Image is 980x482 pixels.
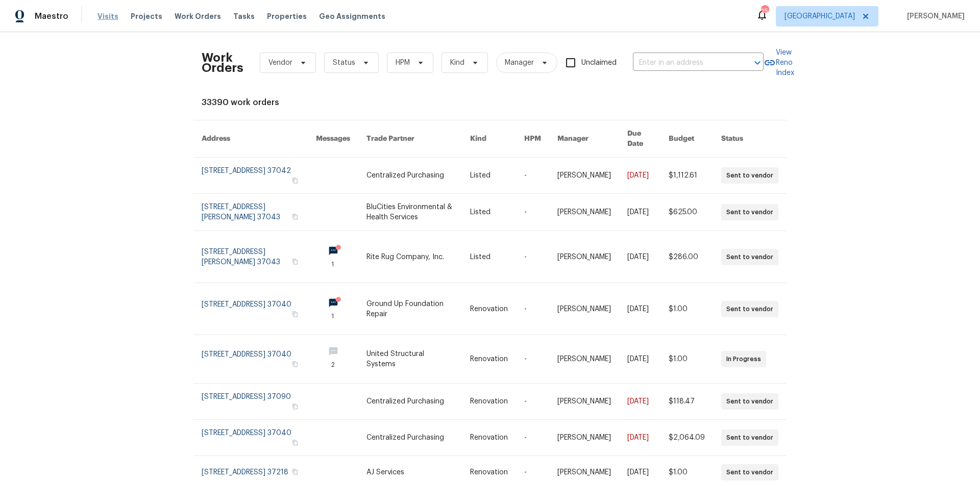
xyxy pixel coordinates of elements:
td: - [516,420,549,456]
td: - [516,231,549,283]
td: Listed [462,231,516,283]
span: HPM [396,58,410,68]
td: BluCities Environmental & Health Services [358,194,462,231]
span: Work Orders [175,11,221,21]
td: - [516,335,549,384]
span: Kind [450,58,464,68]
th: Address [193,120,308,158]
span: Properties [267,11,307,21]
th: Due Date [619,120,660,158]
span: [PERSON_NAME] [903,11,965,21]
button: Open [750,56,765,70]
td: - [516,283,549,335]
div: 33390 work orders [202,97,778,108]
span: [GEOGRAPHIC_DATA] [785,11,855,21]
button: Copy Address [290,360,300,369]
th: Trade Partner [358,120,462,158]
span: Manager [505,58,534,68]
span: Vendor [268,58,292,68]
td: Listed [462,194,516,231]
td: Renovation [462,335,516,384]
span: Visits [97,11,118,21]
td: Ground Up Foundation Repair [358,283,462,335]
th: Budget [660,120,713,158]
td: [PERSON_NAME] [549,384,619,420]
button: Copy Address [290,438,300,447]
th: Manager [549,120,619,158]
td: Renovation [462,283,516,335]
span: Status [333,58,355,68]
button: Copy Address [290,212,300,221]
button: Copy Address [290,310,300,319]
td: United Structural Systems [358,335,462,384]
span: Tasks [233,13,255,20]
td: Listed [462,158,516,194]
td: - [516,384,549,420]
td: [PERSON_NAME] [549,335,619,384]
td: [PERSON_NAME] [549,283,619,335]
th: Messages [308,120,358,158]
td: Renovation [462,420,516,456]
td: - [516,158,549,194]
th: HPM [516,120,549,158]
td: [PERSON_NAME] [549,420,619,456]
td: Centralized Purchasing [358,384,462,420]
td: Rite Rug Company, Inc. [358,231,462,283]
td: [PERSON_NAME] [549,194,619,231]
span: Maestro [35,11,68,21]
h2: Work Orders [202,53,243,73]
span: Projects [131,11,162,21]
button: Copy Address [290,402,300,411]
td: - [516,194,549,231]
span: Geo Assignments [319,11,385,21]
td: [PERSON_NAME] [549,158,619,194]
th: Kind [462,120,516,158]
button: Copy Address [290,176,300,185]
th: Status [713,120,787,158]
td: [PERSON_NAME] [549,231,619,283]
button: Copy Address [290,467,300,476]
td: Renovation [462,384,516,420]
input: Enter in an address [633,55,735,71]
span: Unclaimed [581,58,617,68]
div: 25 [761,6,768,16]
td: Centralized Purchasing [358,420,462,456]
td: Centralized Purchasing [358,158,462,194]
a: View Reno Index [764,47,794,78]
button: Copy Address [290,257,300,266]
